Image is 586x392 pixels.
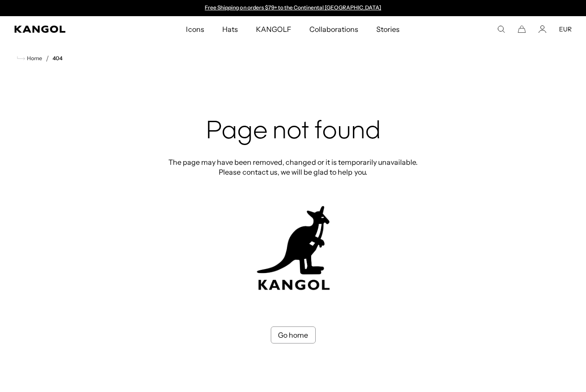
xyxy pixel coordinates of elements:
[166,118,421,146] h2: Page not found
[247,16,300,42] a: KANGOLF
[205,4,381,11] a: Free Shipping on orders $79+ to the Continental [GEOGRAPHIC_DATA]
[201,4,386,12] div: 1 of 2
[256,16,291,42] span: KANGOLF
[42,53,49,64] li: /
[201,4,386,12] div: Announcement
[17,54,42,62] a: Home
[255,206,331,291] img: kangol-404-logo.jpg
[300,16,367,42] a: Collaborations
[538,25,546,33] a: Account
[53,55,62,62] a: 404
[271,326,316,344] a: Go home
[25,55,42,62] span: Home
[177,16,213,42] a: Icons
[518,25,526,33] button: Cart
[497,25,505,33] summary: Search here
[166,157,421,177] p: The page may have been removed, changed or it is temporarily unavailable. Please contact us, we w...
[309,16,358,42] span: Collaborations
[201,4,386,12] slideshow-component: Announcement bar
[222,16,238,42] span: Hats
[376,16,400,42] span: Stories
[367,16,409,42] a: Stories
[559,25,572,33] button: EUR
[14,26,123,33] a: Kangol
[213,16,247,42] a: Hats
[186,16,204,42] span: Icons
